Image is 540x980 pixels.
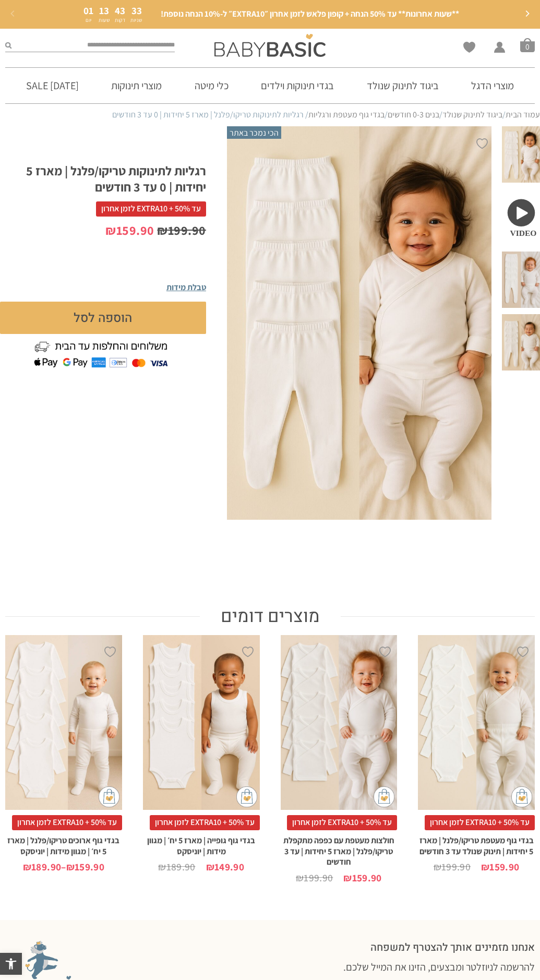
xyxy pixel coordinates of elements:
a: מוצרי הדגל [455,68,530,103]
bdi: 149.90 [206,860,244,874]
a: סל קניות0 [520,38,535,53]
span: 13 [99,4,109,17]
h2: בגדי גוף ארוכים טריקו/פלנל | מארז 5 יח׳ | מגוון מידות | יוניסקס [5,830,122,857]
a: בגדי תינוקות וילדים [245,68,350,103]
p: שעות [99,18,110,23]
span: טבלת מידות [166,282,206,293]
img: cat-mini-atc.png [374,786,394,807]
span: ₪ [23,860,31,874]
a: בגדי גוף מעטפת ורגליות [308,109,385,120]
span: ₪ [157,222,168,238]
bdi: 159.90 [66,860,104,874]
img: cat-mini-atc.png [236,786,257,807]
span: מוצרים דומים [221,606,320,627]
span: עד 50% + EXTRA10 לזמן אחרון [425,815,535,830]
span: ₪ [481,860,489,874]
span: ₪ [206,860,214,874]
span: 43 [115,4,125,17]
p: יום [83,18,93,23]
span: סל קניות [520,38,535,53]
a: מוצרי תינוקות [95,68,177,103]
h2: בגדי גוף מעטפת טריקו/פלנל | מארז 5 יחידות | תינוק שנולד עד 3 חודשים [418,830,535,857]
h2: חולצות מעטפת עם כפפה מתקפלת טריקו/פלנל | מארז 5 יחידות | עד 3 חודשים [281,830,398,868]
a: **שעות אחרונות** עד 50% הנחה + קופון פלאש לזמן אחרון ״EXTRA10״ ל-10% הנחה נוספת!01יום13שעות43דקות... [16,6,524,22]
bdi: 159.90 [343,871,381,885]
span: 33 [131,4,142,17]
bdi: 199.90 [296,871,333,885]
span: ₪ [158,860,166,874]
span: – [61,862,66,872]
p: דקות [115,18,125,23]
a: בגדי גוף מעטפת טריקו/פלנל | מארז 5 יחידות | תינוק שנולד עד 3 חודשים עד 50% + EXTRA10 לזמן אחרוןבג... [418,635,535,873]
span: עד 50% + EXTRA10 לזמן אחרון [287,815,397,830]
a: עמוד הבית [506,109,540,120]
h2: בגדי גוף גופייה | מארז 5 יח׳ | מגוון מידות | יוניסקס [143,830,260,857]
span: עד 50% + EXTRA10 לזמן אחרון [96,201,206,216]
a: [DATE] SALE [10,68,94,103]
span: Wishlist [463,42,475,56]
bdi: 159.90 [105,222,154,238]
span: ₪ [66,860,75,874]
bdi: 199.90 [434,860,471,874]
a: בנים 0-3 חודשים [388,109,439,120]
span: עד 50% + EXTRA10 לזמן אחרון [12,815,122,830]
a: בגדי גוף גופייה | מארז 5 יח׳ | מגוון מידות | יוניסקס עד 50% + EXTRA10 לזמן אחרוןבגדי גוף גופייה |... [143,635,260,873]
a: כלי מיטה [179,68,244,103]
span: 01 [83,4,93,17]
a: Wishlist [463,42,475,53]
span: ₪ [434,860,441,874]
img: cat-mini-atc.png [99,786,119,807]
button: Next [519,6,535,22]
bdi: 199.90 [157,222,206,238]
span: ₪ [296,871,304,885]
img: Baby Basic בגדי תינוקות וילדים אונליין [214,34,326,57]
span: הכי נמכר באתר [227,126,281,139]
a: בגדי גוף ארוכים טריקו/פלנל | מארז 5 יח׳ | מגוון מידות | יוניסקס עד 50% + EXTRA10 לזמן אחרוןבגדי ג... [5,635,122,873]
p: שניות [130,18,142,23]
span: **שעות אחרונות** עד 50% הנחה + קופון פלאש לזמן אחרון ״EXTRA10״ ל-10% הנחה נוספת! [161,8,459,20]
span: עד 50% + EXTRA10 לזמן אחרון [150,815,260,830]
h2: אנחנו מזמינים אותך להצטרף למשפחה [289,941,535,954]
bdi: 159.90 [481,860,519,874]
img: cat-mini-atc.png [511,786,532,807]
span: ₪ [105,222,116,238]
a: חולצות מעטפת עם כפפה מתקפלת טריקו/פלנל | מארז 5 יחידות | עד 3 חודשים עד 50% + EXTRA10 לזמן אחרוןח... [281,635,398,883]
bdi: 189.90 [158,860,195,874]
span: ₪ [343,871,352,885]
bdi: 189.90 [23,860,61,874]
a: ביגוד לתינוק שנולד [442,109,502,120]
a: ביגוד לתינוק שנולד [351,68,454,103]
